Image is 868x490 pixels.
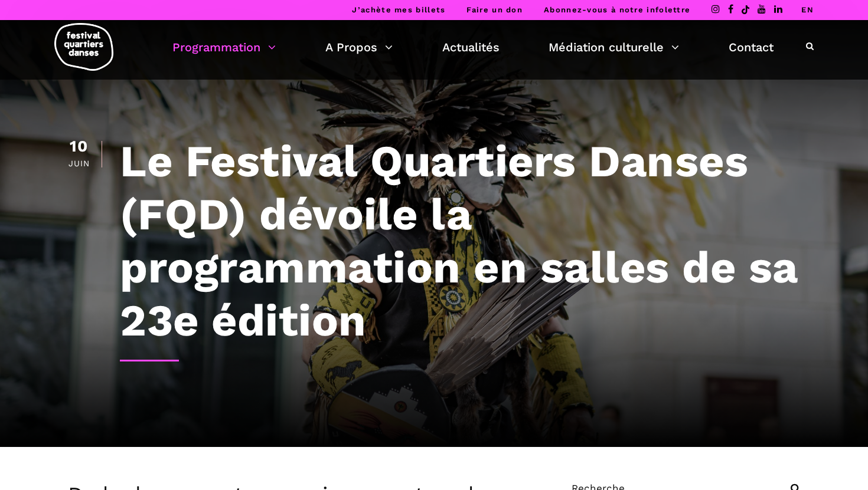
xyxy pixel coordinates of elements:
a: EN [801,5,814,14]
div: 10 [68,139,90,154]
a: Programmation [172,37,276,57]
a: Faire un don [466,5,523,14]
a: J’achète mes billets [352,5,445,14]
img: logo-fqd-med [54,23,113,71]
div: Juin [68,159,90,167]
a: Abonnez-vous à notre infolettre [544,5,690,14]
a: A Propos [325,37,393,57]
a: Contact [729,37,774,57]
a: Actualités [442,37,500,57]
h1: Le Festival Quartiers Danses (FQD) dévoile la programmation en salles de sa 23e édition [120,134,800,347]
a: Médiation culturelle [549,37,679,57]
